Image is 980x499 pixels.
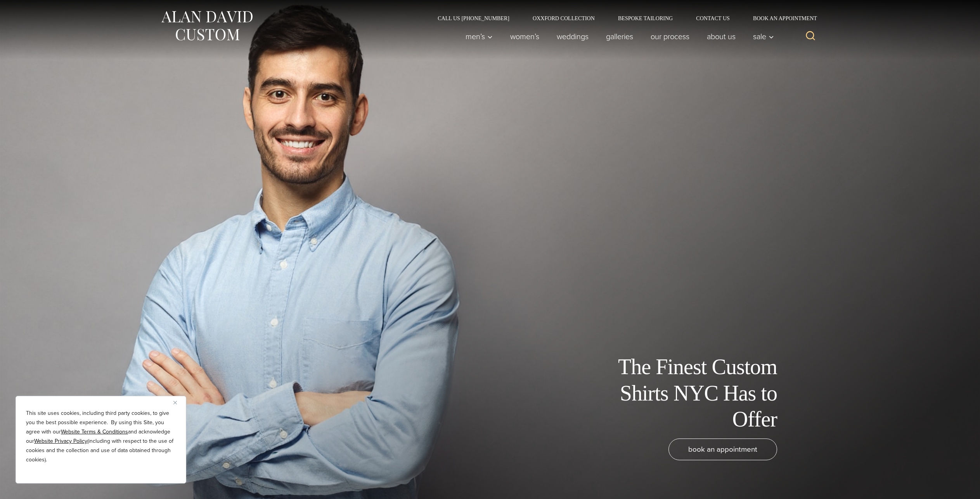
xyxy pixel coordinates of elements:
a: Bespoke Tailoring [606,16,684,21]
a: Website Privacy Policy [34,437,87,445]
a: Contact Us [684,16,741,21]
a: Women’s [502,29,548,44]
span: Men’s [466,33,493,40]
a: Galleries [597,29,642,44]
a: weddings [548,29,597,44]
a: Our Process [642,29,698,44]
a: About Us [698,29,745,44]
a: Call Us [PHONE_NUMBER] [426,16,521,21]
button: View Search Form [801,27,820,46]
nav: Secondary Navigation [426,16,820,21]
span: Sale [753,33,774,40]
img: Close [173,401,177,404]
a: Website Terms & Conditions [61,428,128,436]
a: book an appointment [668,439,777,460]
img: Alan David Custom [160,9,253,43]
h1: The Finest Custom Shirts NYC Has to Offer [603,354,777,432]
button: Close [173,398,183,407]
a: Book an Appointment [741,16,820,21]
span: book an appointment [688,444,757,455]
a: Oxxford Collection [521,16,606,21]
nav: Primary Navigation [457,29,778,44]
p: This site uses cookies, including third party cookies, to give you the best possible experience. ... [26,409,176,464]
